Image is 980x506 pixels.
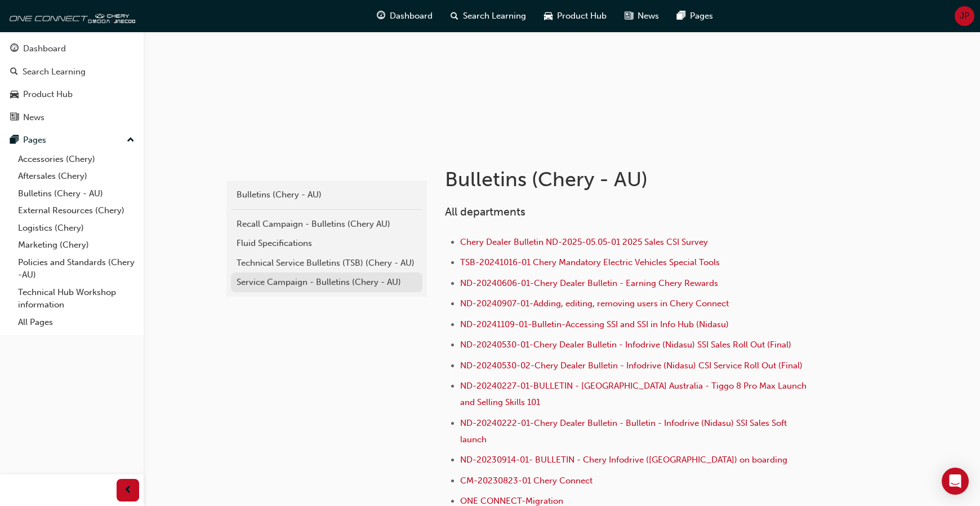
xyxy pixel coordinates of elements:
a: ND-20240907-01-Adding, editing, removing users in Chery Connect [460,298,729,309]
a: search-iconSearch Learning [442,5,535,28]
div: Bulletins (Chery - AU) [237,188,417,201]
div: News [23,111,44,124]
span: prev-icon [124,483,132,498]
div: Product Hub [23,88,73,101]
a: Aftersales (Chery) [14,168,139,185]
div: Service Campaign - Bulletins (Chery - AU) [237,276,417,289]
a: Fluid Specifications [231,234,422,253]
a: TSB-20241016-01 Chery Mandatory Electric Vehicles Special Tools [460,257,720,267]
a: Policies and Standards (Chery -AU) [14,254,139,284]
span: Pages [690,10,713,23]
div: Search Learning [23,65,86,78]
span: up-icon [127,133,135,148]
a: ND-20230914-01- BULLETIN - Chery Infodrive ([GEOGRAPHIC_DATA]) on boarding [460,455,787,465]
span: News [638,10,659,23]
span: pages-icon [10,135,19,146]
span: Product Hub [557,10,607,23]
div: Fluid Specifications [237,237,417,250]
span: news-icon [625,9,633,23]
div: Pages [23,134,46,147]
a: Search Learning [5,61,139,82]
a: Chery Dealer Bulletin ND-2025-05.05-01 2025 Sales CSI Survey [460,237,708,247]
button: DashboardSearch LearningProduct HubNews [5,36,139,130]
span: Dashboard [390,10,433,23]
a: ONE CONNECT-Migration [460,496,563,506]
a: guage-iconDashboard [368,5,442,28]
span: All departments [445,205,525,218]
img: oneconnect [6,5,135,27]
span: news-icon [10,113,19,123]
a: CM-20230823-01 Chery Connect [460,476,593,486]
div: Technical Service Bulletins (TSB) (Chery - AU) [237,257,417,270]
span: search-icon [10,67,18,77]
a: car-iconProduct Hub [535,5,616,28]
span: car-icon [544,9,553,23]
a: ND-20240606-01-Chery Dealer Bulletin - Earning Chery Rewards [460,278,718,288]
a: Recall Campaign - Bulletins (Chery AU) [231,214,422,234]
span: search-icon [451,9,458,23]
a: ND-20240227-01-BULLETIN - [GEOGRAPHIC_DATA] Australia - Tiggo 8 Pro Max Launch and Selling Skills... [460,381,809,407]
a: Product Hub [5,84,139,105]
span: pages-icon [677,9,685,23]
a: Accessories (Chery) [14,151,139,168]
a: News [5,107,139,128]
a: Dashboard [5,38,139,59]
a: ND-20240530-01-Chery Dealer Bulletin - Infodrive (Nidasu) SSI Sales Roll Out (Final) [460,340,791,350]
a: ND-20241109-01-Bulletin-Accessing SSI and SSI in Info Hub (Nidasu) [460,319,729,329]
a: Bulletins (Chery - AU) [231,185,422,205]
a: Bulletins (Chery - AU) [14,185,139,203]
button: Pages [5,130,139,151]
a: External Resources (Chery) [14,202,139,219]
div: Open Intercom Messenger [942,468,969,495]
h1: Bulletins (Chery - AU) [445,167,814,192]
button: JP [955,6,974,26]
a: Marketing (Chery) [14,236,139,254]
a: Logistics (Chery) [14,219,139,237]
a: All Pages [14,314,139,331]
span: car-icon [10,90,19,100]
a: pages-iconPages [668,5,722,28]
a: Technical Hub Workshop information [14,284,139,314]
span: JP [960,10,969,23]
a: Technical Service Bulletins (TSB) (Chery - AU) [231,253,422,273]
div: Recall Campaign - Bulletins (Chery AU) [237,218,417,231]
a: ND-20240222-01-Chery Dealer Bulletin - Bulletin - Infodrive (Nidasu) SSI Sales Soft launch [460,418,789,445]
span: Search Learning [463,10,526,23]
div: Dashboard [23,42,66,55]
a: ND-20240530-02-Chery Dealer Bulletin - Infodrive (Nidasu) CSI Service Roll Out (Final) [460,360,803,371]
a: Service Campaign - Bulletins (Chery - AU) [231,272,422,292]
a: news-iconNews [616,5,668,28]
span: guage-icon [10,44,19,54]
span: guage-icon [377,9,385,23]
